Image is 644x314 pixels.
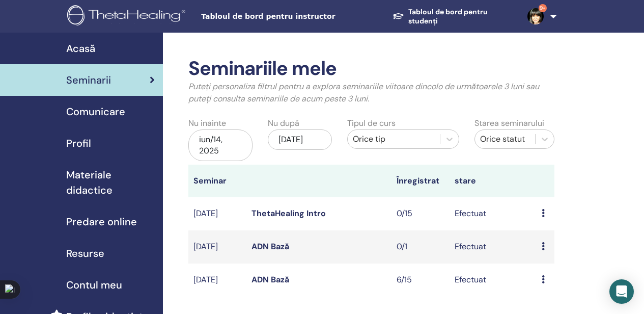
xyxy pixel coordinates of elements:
p: Puteți personaliza filtrul pentru a explora seminariile viitoare dincolo de următoarele 3 luni sa... [188,81,554,105]
td: Efectuat [450,230,537,264]
h2: Seminariile mele [188,57,554,81]
th: Înregistrat [391,165,450,197]
span: Predare online [66,214,137,229]
a: ADN Bază [251,241,289,252]
div: Orice tip [353,133,435,145]
label: Starea seminarului [474,117,544,129]
td: [DATE] [188,197,246,230]
a: Tabloul de bord pentru studenți [384,3,519,31]
td: [DATE] [188,264,246,297]
th: stare [450,165,537,197]
label: Nu inainte [188,117,226,129]
span: Materiale didactice [66,167,155,198]
td: 0/15 [391,197,450,230]
img: default.jpg [527,8,544,24]
div: [DATE] [268,129,332,150]
span: Seminarii [66,72,111,88]
td: 6/15 [391,264,450,297]
span: 9+ [539,4,547,12]
a: ADN Bază [251,274,289,285]
span: Profil [66,136,91,151]
td: Efectuat [450,197,537,230]
span: Acasă [66,41,95,56]
a: ThetaHealing Intro [251,208,326,219]
span: Contul meu [66,277,122,293]
label: Tipul de curs [347,117,396,129]
td: Efectuat [450,264,537,297]
label: Nu după [268,117,299,129]
td: 0/1 [391,230,450,264]
img: logo.png [67,5,189,28]
div: iun/14, 2025 [188,129,253,161]
span: Comunicare [66,104,125,119]
th: Seminar [188,165,246,197]
span: Resurse [66,246,104,261]
td: [DATE] [188,230,246,264]
span: Tabloul de bord pentru instructor [201,11,354,22]
img: graduation-cap-white.svg [393,12,404,20]
div: Open Intercom Messenger [609,279,634,304]
div: Orice statut [480,133,530,145]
